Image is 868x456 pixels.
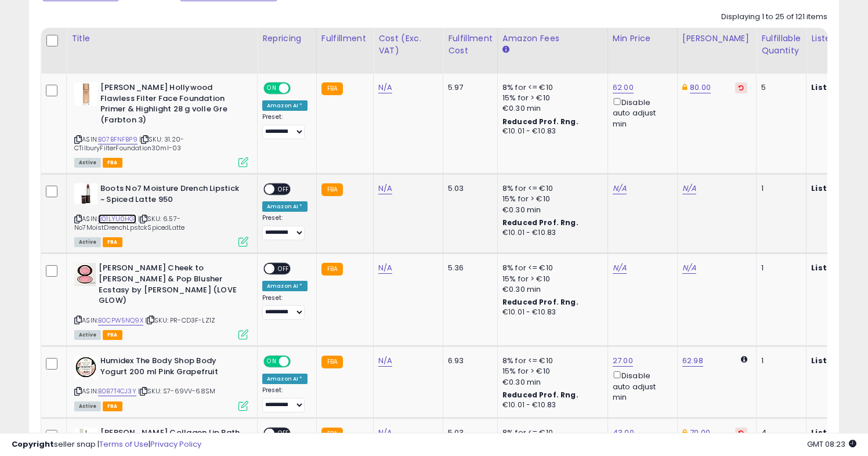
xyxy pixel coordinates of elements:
[811,183,864,194] b: Listed Price:
[262,113,308,139] div: Preset:
[448,356,489,366] div: 6.93
[682,355,703,367] a: 62.98
[74,214,185,231] span: | SKU: 6.57-No7MoistDrenchLpstckSpicedLatte
[682,262,696,274] a: N/A
[502,297,578,307] b: Reduced Prof. Rng.
[807,439,856,450] span: 2025-09-9 08:23 GMT
[74,82,248,166] div: ASIN:
[145,316,215,325] span: | SKU: PR-CD3F-LZ1Z
[74,135,184,152] span: | SKU: 31.20-CTilburyFilterFoundation30ml-03
[98,316,143,325] a: B0CPW5NQ9X
[12,439,54,450] strong: Copyright
[378,355,392,367] a: N/A
[321,183,343,196] small: FBA
[103,237,122,247] span: FBA
[265,84,279,93] span: ON
[378,262,392,274] a: N/A
[74,356,248,410] div: ASIN:
[721,12,827,23] div: Displaying 1 to 25 of 121 items
[262,214,308,240] div: Preset:
[74,356,97,379] img: 51-wol5Ad0L._SL40_.jpg
[262,294,308,320] div: Preset:
[321,32,368,45] div: Fulfillment
[613,32,672,45] div: Min Price
[502,366,599,377] div: 15% for > €10
[502,390,578,400] b: Reduced Prof. Rng.
[502,32,603,45] div: Amazon Fees
[502,183,599,194] div: 8% for <= €10
[321,82,343,95] small: FBA
[74,401,101,411] span: All listings currently available for purchase on Amazon
[502,205,599,215] div: €0.30 min
[811,82,864,93] b: Listed Price:
[74,330,101,340] span: All listings currently available for purchase on Amazon
[811,262,864,273] b: Listed Price:
[502,263,599,273] div: 8% for <= €10
[74,263,96,286] img: 514v0p4EN9L._SL40_.jpg
[262,374,308,384] div: Amazon AI *
[613,96,668,129] div: Disable auto adjust min
[761,356,797,366] div: 1
[613,82,634,93] a: 62.00
[100,82,241,128] b: [PERSON_NAME] Hollywood Flawless Filter Face Foundation Primer & Highlight 28 g volle Gre (Farbto...
[502,103,599,114] div: €0.30 min
[103,330,122,340] span: FBA
[502,117,578,126] b: Reduced Prof. Rng.
[274,184,293,194] span: OFF
[262,201,308,212] div: Amazon AI *
[502,377,599,388] div: €0.30 min
[682,183,696,194] a: N/A
[74,183,248,245] div: ASIN:
[98,214,136,224] a: B01LYU0HGI
[378,183,392,194] a: N/A
[448,82,489,93] div: 5.97
[761,32,801,57] div: Fulfillable Quantity
[262,100,308,111] div: Amazon AI *
[378,82,392,93] a: N/A
[74,263,248,338] div: ASIN:
[761,82,797,93] div: 5
[99,263,240,309] b: [PERSON_NAME] Cheek to [PERSON_NAME] & Pop Blusher Ecstasy by [PERSON_NAME] (LOVE GLOW)
[502,82,599,93] div: 8% for <= €10
[274,264,293,274] span: OFF
[811,355,864,366] b: Listed Price:
[262,281,308,291] div: Amazon AI *
[690,82,711,93] a: 80.00
[289,357,308,367] span: OFF
[502,228,599,238] div: €10.01 - €10.83
[98,386,136,396] a: B0B7T4CJ3Y
[12,439,201,450] div: seller snap | |
[100,356,241,380] b: Humidex The Body Shop Body Yogurt 200 ml Pink Grapefruit
[448,263,489,273] div: 5.36
[613,262,627,274] a: N/A
[613,369,668,403] div: Disable auto adjust min
[502,126,599,136] div: €10.01 - €10.83
[103,158,122,168] span: FBA
[150,439,201,450] a: Privacy Policy
[682,32,751,45] div: [PERSON_NAME]
[378,32,438,57] div: Cost (Exc. VAT)
[613,183,627,194] a: N/A
[502,218,578,227] b: Reduced Prof. Rng.
[100,183,241,208] b: Boots No7 Moisture Drench Lipstick ~ Spiced Latte 950
[74,183,97,204] img: 31iyHXmE6rL._SL40_.jpg
[74,158,101,168] span: All listings currently available for purchase on Amazon
[502,284,599,295] div: €0.30 min
[761,183,797,194] div: 1
[74,82,97,106] img: 21uSYqOjKrL._SL40_.jpg
[99,439,149,450] a: Terms of Use
[448,183,489,194] div: 5.03
[289,84,308,93] span: OFF
[138,386,215,396] span: | SKU: S7-69VV-68SM
[502,194,599,204] div: 15% for > €10
[321,356,343,368] small: FBA
[502,307,599,317] div: €10.01 - €10.83
[103,401,122,411] span: FBA
[613,355,633,367] a: 27.00
[502,356,599,366] div: 8% for <= €10
[321,263,343,276] small: FBA
[502,400,599,410] div: €10.01 - €10.83
[98,135,138,144] a: B07BFNFBP9
[448,32,493,57] div: Fulfillment Cost
[71,32,252,45] div: Title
